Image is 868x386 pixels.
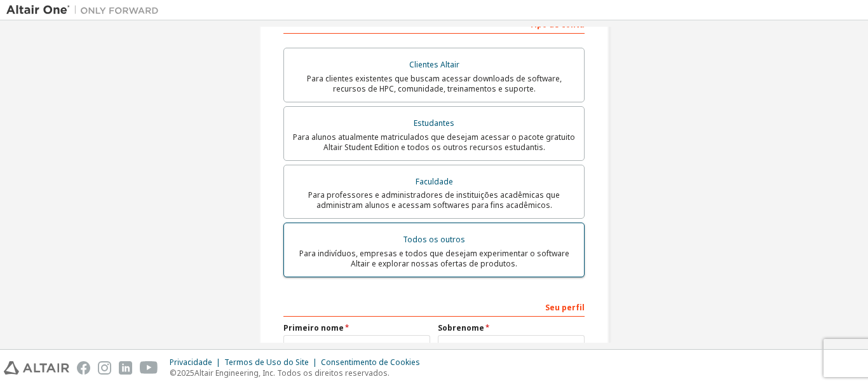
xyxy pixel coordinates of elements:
font: © [170,368,177,378]
font: Para indivíduos, empresas e todos que desejam experimentar o software Altair e explorar nossas of... [299,248,569,269]
img: altair_logo.svg [4,361,69,375]
font: Consentimento de Cookies [321,357,420,368]
font: Estudantes [414,118,454,128]
img: instagram.svg [98,361,111,375]
font: Todos os outros [403,234,465,245]
img: linkedin.svg [119,361,132,375]
font: Clientes Altair [409,59,459,70]
font: Para professores e administradores de instituições acadêmicas que administram alunos e acessam so... [308,190,560,210]
font: Seu perfil [545,302,585,313]
font: Sobrenome [438,322,484,333]
font: 2025 [177,368,194,378]
font: Primeiro nome [283,322,344,333]
font: Faculdade [416,176,453,187]
font: Altair Engineering, Inc. Todos os direitos reservados. [194,368,390,378]
font: Para alunos atualmente matriculados que desejam acessar o pacote gratuito Altair Student Edition ... [293,132,575,153]
font: Privacidade [170,357,212,368]
font: Termos de Uso do Site [224,357,309,368]
img: youtube.svg [140,361,158,375]
font: Para clientes existentes que buscam acessar downloads de software, recursos de HPC, comunidade, t... [307,73,562,94]
img: Altair Um [6,4,165,17]
img: facebook.svg [77,361,90,375]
